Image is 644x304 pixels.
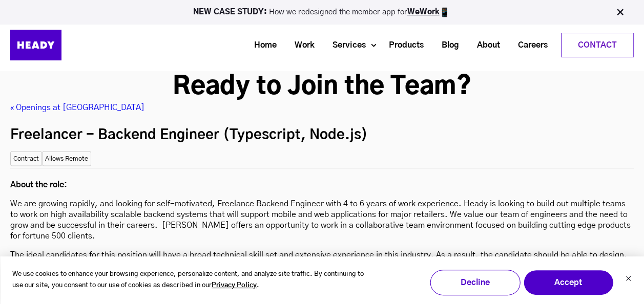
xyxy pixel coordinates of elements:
div: Navigation Menu [87,33,634,57]
h2: Freelancer - Backend Engineer (Typescript, Node.js) [10,123,634,146]
a: Services [320,36,371,55]
a: Contact [562,33,633,57]
small: Allows Remote [42,151,91,166]
p: We use cookies to enhance your browsing experience, personalize content, and analyze site traffic... [12,269,374,292]
img: Close Bar [615,7,625,17]
small: Contract [10,151,42,166]
img: Heady_Logo_Web-01 (1) [10,30,61,60]
strong: NEW CASE STUDY: [193,8,269,16]
button: Dismiss cookie banner [625,274,631,285]
a: About [464,36,505,55]
button: Decline [430,270,520,295]
p: The ideal candidates for this position will have a broad technical skill set and extensive experi... [10,249,634,281]
a: Careers [505,36,553,55]
p: How we redesigned the member app for [5,7,639,17]
a: « Openings at [GEOGRAPHIC_DATA] [10,103,144,112]
a: Home [241,36,282,55]
a: Products [376,36,429,55]
strong: About the role: [10,180,67,188]
a: Blog [429,36,464,55]
p: We are growing rapidly, and looking for self-motivated, Freelance Backend Engineer with 4 to 6 ye... [10,198,634,241]
a: Work [282,36,320,55]
strong: Ready to Join the Team? [173,75,471,99]
a: WeWork [407,8,440,16]
a: Privacy Policy [212,280,257,292]
img: app emoji [440,7,450,17]
button: Accept [523,270,613,295]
